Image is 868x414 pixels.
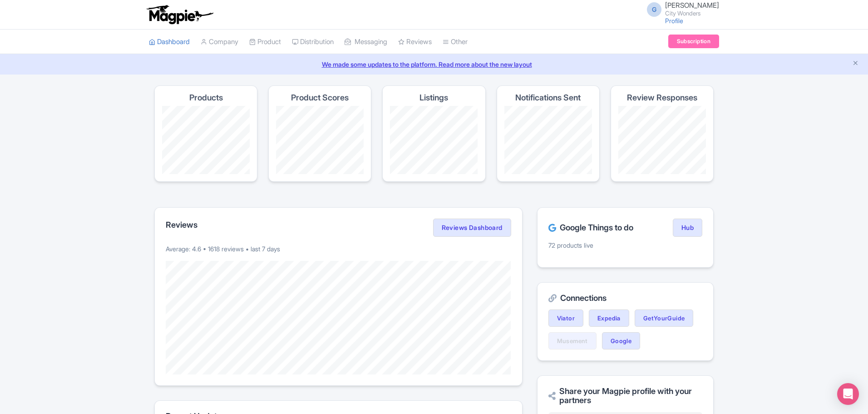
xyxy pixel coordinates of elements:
h4: Review Responses [627,93,697,102]
h4: Notifications Sent [515,93,581,102]
a: Expedia [589,309,629,327]
a: Musement [548,332,597,349]
button: Close announcement [852,59,859,69]
a: Subscription [668,35,719,48]
h4: Listings [419,93,448,102]
small: City Wonders [665,10,719,16]
img: logo-ab69f6fb50320c5b225c76a69d11143b.png [144,5,215,25]
a: Reviews [398,30,432,55]
h2: Connections [548,294,702,303]
h2: Share your Magpie profile with your partners [548,387,702,405]
h2: Reviews [166,220,197,229]
span: [PERSON_NAME] [665,1,719,10]
span: G [647,2,661,17]
a: Product [249,30,281,55]
h4: Product Scores [291,93,349,102]
a: Company [201,30,238,55]
a: Distribution [292,30,334,55]
a: Other [443,30,468,55]
h4: Products [189,93,223,102]
a: GetYourGuide [635,309,694,327]
a: Hub [673,219,702,237]
a: Reviews Dashboard [433,219,511,237]
a: Google [602,332,640,349]
a: Profile [665,17,683,25]
div: Open Intercom Messenger [837,383,859,405]
p: Average: 4.6 • 1618 reviews • last 7 days [166,244,511,254]
p: 72 products live [548,240,702,250]
a: Messaging [345,30,387,55]
a: Dashboard [149,30,190,55]
a: We made some updates to the platform. Read more about the new layout [5,60,863,69]
a: Viator [548,309,583,327]
a: G [PERSON_NAME] City Wonders [641,2,719,16]
h2: Google Things to do [548,223,633,232]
